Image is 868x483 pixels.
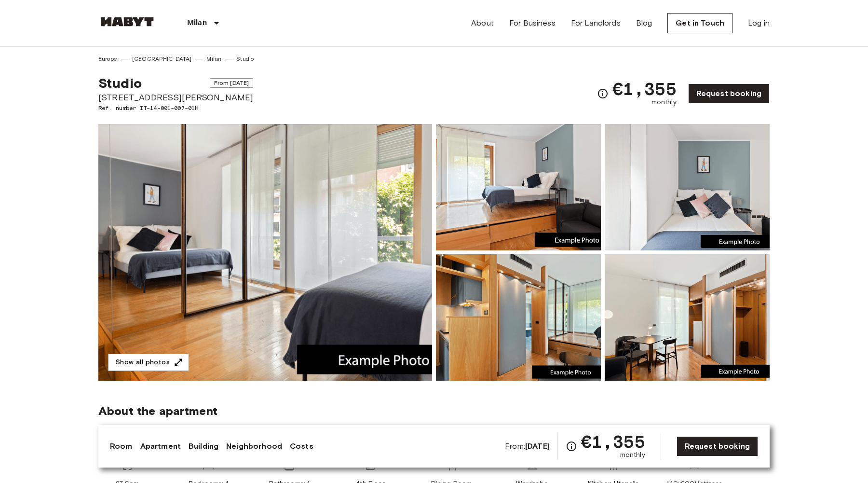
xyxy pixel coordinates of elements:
[667,13,732,33] a: Get in Touch
[436,254,601,381] img: Picture of unit IT-14-001-007-01H
[98,104,253,112] span: Ref. number IT-14-001-007-01H
[187,17,207,29] p: Milan
[108,354,189,372] button: Show all photos
[571,17,621,29] a: For Landlords
[436,124,601,250] img: Picture of unit IT-14-001-007-01H
[226,441,282,452] a: Neighborhood
[505,441,550,452] span: From:
[132,55,192,63] a: [GEOGRAPHIC_DATA]
[748,17,770,29] a: Log in
[290,441,313,452] a: Costs
[677,436,758,456] a: Request booking
[140,441,181,452] a: Apartment
[110,441,133,452] a: Room
[98,91,253,104] span: [STREET_ADDRESS][PERSON_NAME]
[98,55,117,63] a: Europe
[620,450,645,460] span: monthly
[581,433,645,450] span: €1,355
[688,83,770,104] a: Request booking
[210,78,254,88] span: From [DATE]
[471,17,494,29] a: About
[605,124,770,250] img: Picture of unit IT-14-001-007-01H
[612,80,677,97] span: €1,355
[236,55,254,63] a: Studio
[98,17,156,27] img: Habyt
[566,441,577,452] svg: Check cost overview for full price breakdown. Please note that discounts apply to new joiners onl...
[636,17,652,29] a: Blog
[189,441,218,452] a: Building
[98,124,432,381] img: Marketing picture of unit IT-14-001-007-01H
[509,17,556,29] a: For Business
[98,75,142,91] span: Studio
[605,254,770,381] img: Picture of unit IT-14-001-007-01H
[206,55,221,63] a: Milan
[597,88,609,99] svg: Check cost overview for full price breakdown. Please note that discounts apply to new joiners onl...
[98,404,217,418] span: About the apartment
[651,97,677,107] span: monthly
[525,442,550,451] b: [DATE]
